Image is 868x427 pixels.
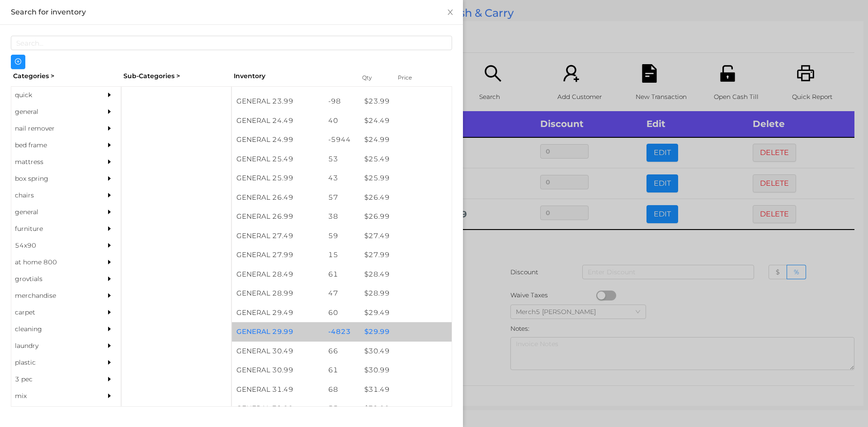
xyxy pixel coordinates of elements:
[11,371,94,388] div: 3 pec
[232,399,324,418] div: GENERAL 31.99
[11,404,94,421] div: appliances
[11,170,94,187] div: box spring
[11,7,452,17] div: Search for inventory
[360,71,387,84] div: Qty
[106,276,113,282] i: icon: caret-right
[324,226,360,246] div: 59
[360,169,452,188] div: $ 25.99
[232,207,324,226] div: GENERAL 26.99
[106,292,113,299] i: icon: caret-right
[396,71,432,84] div: Price
[324,265,360,284] div: 61
[324,284,360,303] div: 47
[232,111,324,131] div: GENERAL 24.49
[106,376,113,382] i: icon: caret-right
[324,111,360,131] div: 40
[11,338,94,354] div: laundry
[106,125,113,131] i: icon: caret-right
[232,130,324,150] div: GENERAL 24.99
[232,284,324,303] div: GENERAL 28.99
[324,92,360,111] div: -98
[11,254,94,271] div: at home 800
[360,207,452,226] div: $ 26.99
[11,204,94,221] div: general
[232,265,324,284] div: GENERAL 28.49
[360,150,452,169] div: $ 25.49
[11,87,94,103] div: quick
[106,159,113,165] i: icon: caret-right
[11,36,452,50] input: Search...
[106,359,113,366] i: icon: caret-right
[106,259,113,265] i: icon: caret-right
[106,309,113,315] i: icon: caret-right
[360,399,452,418] div: $ 31.99
[324,380,360,399] div: 68
[232,245,324,265] div: GENERAL 27.99
[106,142,113,148] i: icon: caret-right
[360,342,452,361] div: $ 30.49
[106,225,113,232] i: icon: caret-right
[232,169,324,188] div: GENERAL 25.99
[232,92,324,111] div: GENERAL 23.99
[106,209,113,215] i: icon: caret-right
[106,108,113,115] i: icon: caret-right
[324,361,360,380] div: 61
[11,321,94,338] div: cleaning
[11,237,94,254] div: 54x90
[360,284,452,303] div: $ 28.99
[360,226,452,246] div: $ 27.49
[11,304,94,321] div: carpet
[232,361,324,380] div: GENERAL 30.99
[447,9,454,16] i: icon: close
[106,242,113,249] i: icon: caret-right
[11,55,25,69] button: icon: plus-circle
[106,393,113,399] i: icon: caret-right
[324,188,360,207] div: 57
[324,245,360,265] div: 15
[106,92,113,98] i: icon: caret-right
[360,130,452,150] div: $ 24.99
[232,342,324,361] div: GENERAL 30.49
[324,342,360,361] div: 66
[324,303,360,323] div: 60
[360,322,452,342] div: $ 29.99
[121,69,231,83] div: Sub-Categories >
[11,271,94,287] div: grovtials
[232,380,324,399] div: GENERAL 31.49
[11,69,121,83] div: Categories >
[234,71,351,81] div: Inventory
[324,207,360,226] div: 38
[11,287,94,304] div: merchandise
[106,192,113,198] i: icon: caret-right
[360,245,452,265] div: $ 27.99
[360,380,452,399] div: $ 31.49
[360,92,452,111] div: $ 23.99
[360,361,452,380] div: $ 30.99
[11,354,94,371] div: plastic
[11,221,94,237] div: furniture
[360,111,452,131] div: $ 24.49
[324,322,360,342] div: -4823
[360,303,452,323] div: $ 29.49
[232,322,324,342] div: GENERAL 29.99
[11,388,94,404] div: mix
[232,188,324,207] div: GENERAL 26.49
[232,303,324,323] div: GENERAL 29.49
[106,175,113,182] i: icon: caret-right
[11,187,94,204] div: chairs
[360,188,452,207] div: $ 26.49
[232,226,324,246] div: GENERAL 27.49
[11,103,94,120] div: general
[11,154,94,170] div: mattress
[232,150,324,169] div: GENERAL 25.49
[11,137,94,154] div: bed frame
[324,399,360,418] div: 55
[324,130,360,150] div: -5944
[360,265,452,284] div: $ 28.49
[11,120,94,137] div: nail remover
[324,169,360,188] div: 43
[106,326,113,332] i: icon: caret-right
[106,343,113,349] i: icon: caret-right
[324,150,360,169] div: 53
